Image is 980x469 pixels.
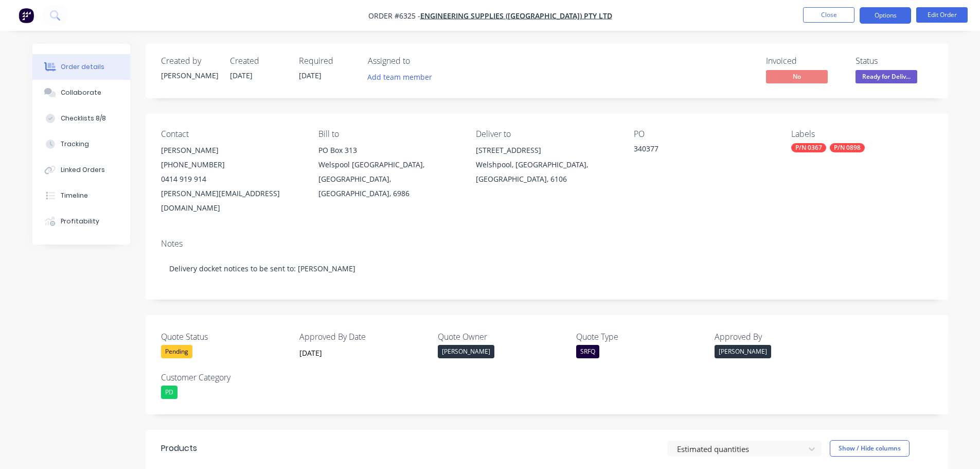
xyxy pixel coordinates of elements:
[32,54,130,80] button: Order details
[766,70,828,83] span: No
[161,172,302,186] div: 0414 919 914
[856,56,933,66] div: Status
[576,331,705,343] label: Quote Type
[476,143,617,158] div: [STREET_ADDRESS]
[230,56,287,66] div: Created
[161,442,197,455] div: Products
[791,129,932,139] div: Labels
[634,143,762,158] div: 340377
[61,88,101,97] div: Collaborate
[161,70,218,81] div: [PERSON_NAME]
[368,56,471,66] div: Assigned to
[916,7,968,23] button: Edit Order
[61,165,105,175] div: Linked Orders
[32,106,130,131] button: Checklists 8/8
[61,62,104,72] div: Order details
[368,70,438,84] button: Add team member
[61,217,99,226] div: Profitability
[161,239,933,249] div: Notes
[299,331,428,343] label: Approved By Date
[32,157,130,183] button: Linked Orders
[803,7,854,23] button: Close
[856,70,917,83] span: Ready for Deliv...
[318,143,459,158] div: PO Box 313
[161,386,177,399] div: PD
[161,186,302,215] div: [PERSON_NAME][EMAIL_ADDRESS][DOMAIN_NAME]
[161,158,302,172] div: [PHONE_NUMBER]
[161,129,302,139] div: Contact
[61,114,106,123] div: Checklists 8/8
[830,143,865,152] div: P/N 0898
[420,11,612,21] a: Engineering Supplies ([GEOGRAPHIC_DATA]) Pty Ltd
[161,253,933,284] div: Delivery docket notices to be sent to: [PERSON_NAME]
[161,56,218,66] div: Created by
[438,345,494,358] div: [PERSON_NAME]
[299,71,322,80] span: [DATE]
[61,191,88,200] div: Timeline
[32,209,130,234] button: Profitability
[438,331,566,343] label: Quote Owner
[368,11,420,21] span: Order #6325 -
[860,7,911,24] button: Options
[715,345,771,358] div: [PERSON_NAME]
[161,331,290,343] label: Quote Status
[19,8,34,23] img: Factory
[476,158,617,186] div: Welshpool, [GEOGRAPHIC_DATA], [GEOGRAPHIC_DATA], 6106
[318,129,459,139] div: Bill to
[292,345,420,361] input: Enter date
[766,56,843,66] div: Invoiced
[230,71,253,80] span: [DATE]
[32,131,130,157] button: Tracking
[161,371,290,384] label: Customer Category
[362,70,437,84] button: Add team member
[318,143,459,201] div: PO Box 313Welspool [GEOGRAPHIC_DATA], [GEOGRAPHIC_DATA], [GEOGRAPHIC_DATA], 6986
[299,56,355,66] div: Required
[476,129,617,139] div: Deliver to
[830,440,910,457] button: Show / Hide columns
[318,158,459,201] div: Welspool [GEOGRAPHIC_DATA], [GEOGRAPHIC_DATA], [GEOGRAPHIC_DATA], 6986
[715,331,843,343] label: Approved By
[576,345,599,358] div: SRFQ
[32,183,130,209] button: Timeline
[856,70,917,85] button: Ready for Deliv...
[32,80,130,106] button: Collaborate
[61,140,89,149] div: Tracking
[476,143,617,186] div: [STREET_ADDRESS]Welshpool, [GEOGRAPHIC_DATA], [GEOGRAPHIC_DATA], 6106
[161,345,192,358] div: Pending
[161,143,302,215] div: [PERSON_NAME][PHONE_NUMBER]0414 919 914[PERSON_NAME][EMAIL_ADDRESS][DOMAIN_NAME]
[791,143,826,152] div: P/N 0367
[161,143,302,158] div: [PERSON_NAME]
[634,129,775,139] div: PO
